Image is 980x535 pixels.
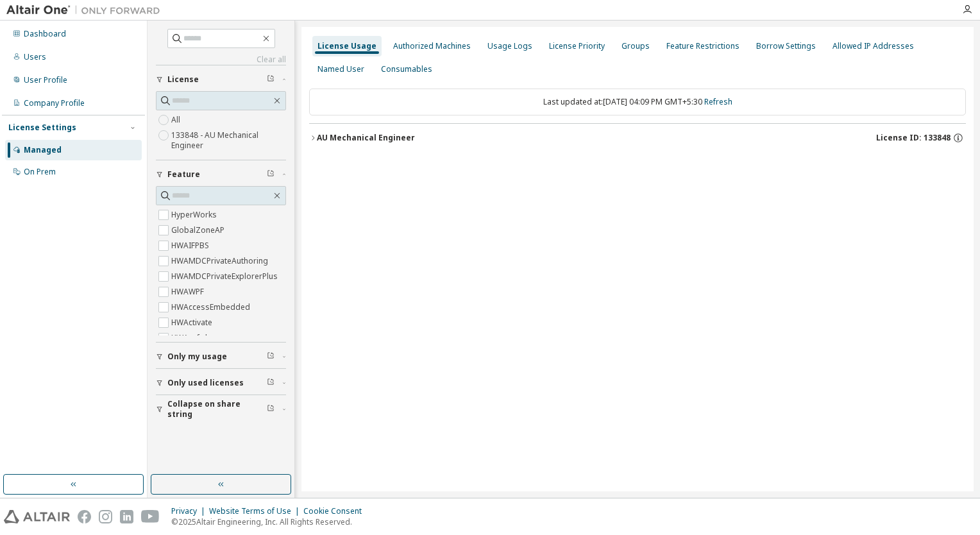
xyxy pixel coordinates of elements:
[381,64,432,74] div: Consumables
[171,112,183,128] label: All
[99,510,112,523] img: instagram.svg
[303,506,369,516] div: Cookie Consent
[156,369,286,397] button: Only used licenses
[487,41,532,51] div: Usage Logs
[167,352,227,362] span: Only my usage
[167,399,267,420] span: Collapse on share string
[167,74,199,85] span: License
[309,124,966,152] button: AU Mechanical EngineerLicense ID: 133848
[167,169,200,180] span: Feature
[171,223,227,238] label: GlobalZoneAP
[171,516,369,527] p: © 2025 Altair Engineering, Inc. All Rights Reserved.
[171,315,215,330] label: HWActivate
[621,41,650,51] div: Groups
[267,169,275,180] span: Clear filter
[756,41,816,51] div: Borrow Settings
[832,41,914,51] div: Allowed IP Addresses
[171,330,212,346] label: HWAcufwh
[267,378,275,388] span: Clear filter
[24,145,62,155] div: Managed
[24,167,56,177] div: On Prem
[24,98,85,108] div: Company Profile
[267,74,275,85] span: Clear filter
[156,160,286,189] button: Feature
[156,395,286,423] button: Collapse on share string
[156,343,286,371] button: Only my usage
[267,352,275,362] span: Clear filter
[171,207,219,223] label: HyperWorks
[24,29,66,39] div: Dashboard
[876,133,950,143] span: License ID: 133848
[317,41,376,51] div: License Usage
[156,65,286,94] button: License
[167,378,244,388] span: Only used licenses
[171,506,209,516] div: Privacy
[704,96,732,107] a: Refresh
[209,506,303,516] div: Website Terms of Use
[393,41,471,51] div: Authorized Machines
[317,133,415,143] div: AU Mechanical Engineer
[120,510,133,523] img: linkedin.svg
[267,404,275,414] span: Clear filter
[666,41,739,51] div: Feature Restrictions
[171,269,280,284] label: HWAMDCPrivateExplorerPlus
[141,510,160,523] img: youtube.svg
[309,89,966,115] div: Last updated at: [DATE] 04:09 PM GMT+5:30
[171,253,271,269] label: HWAMDCPrivateAuthoring
[4,510,70,523] img: altair_logo.svg
[78,510,91,523] img: facebook.svg
[156,55,286,65] a: Clear all
[171,238,212,253] label: HWAIFPBS
[317,64,364,74] div: Named User
[549,41,605,51] div: License Priority
[171,284,207,300] label: HWAWPF
[6,4,167,17] img: Altair One
[171,300,253,315] label: HWAccessEmbedded
[24,52,46,62] div: Users
[24,75,67,85] div: User Profile
[171,128,286,153] label: 133848 - AU Mechanical Engineer
[8,123,76,133] div: License Settings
